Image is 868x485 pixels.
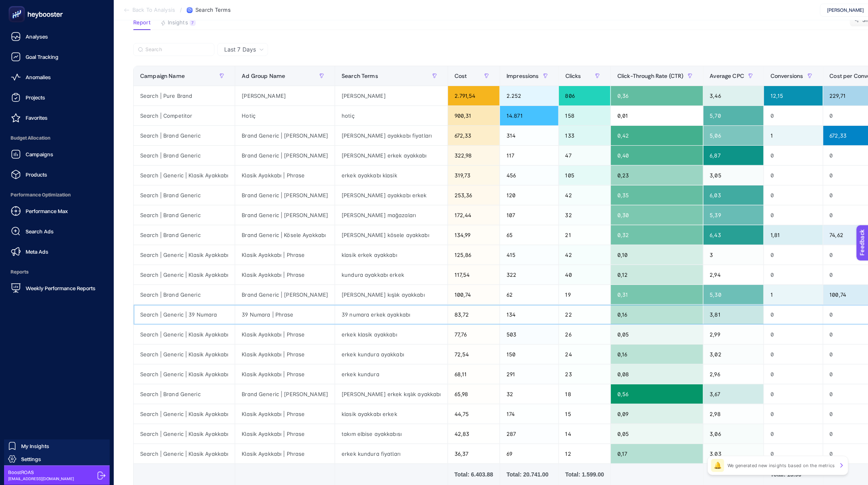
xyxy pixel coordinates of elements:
div: Total: 6.403.88 [455,470,493,479]
div: Brand Generic | [PERSON_NAME] [235,384,335,404]
span: / [180,6,182,13]
div: 5,06 [703,126,764,145]
span: Projects [26,94,45,101]
span: Insights [168,19,188,26]
div: Search | Generic | Klasik Ayakkabı [134,166,235,185]
div: 0 [764,444,823,463]
div: 1 [764,126,823,145]
div: [PERSON_NAME] mağazaları [335,205,448,225]
div: 3,67 [703,384,764,404]
span: Impressions [507,73,539,79]
div: 0,30 [611,205,703,225]
div: 6,43 [703,225,764,245]
div: Klasik Ayakkabı | Phrase [235,245,335,265]
p: We generated new insights based on the metrics [727,462,835,469]
div: 105 [559,166,610,185]
div: 174 [500,404,558,424]
a: Products [6,166,107,183]
div: Search | Generic | Klasik Ayakkabı [134,424,235,444]
div: 3,05 [703,166,764,185]
div: Search | Generic | Klasik Ayakkabı [134,345,235,364]
span: Meta Ads [26,248,48,255]
div: 806 [559,86,610,106]
div: [PERSON_NAME] [235,86,335,106]
span: Anomalies [26,74,51,80]
div: 0,16 [611,345,703,364]
div: 26 [559,325,610,344]
div: [PERSON_NAME] ayakkabı fiyatları [335,126,448,145]
div: Klasik Ayakkabı | Phrase [235,345,335,364]
div: 32 [559,205,610,225]
div: 22 [559,305,610,324]
div: 0,36 [611,86,703,106]
span: Search Terms [195,7,231,13]
div: Search | Generic | Klasik Ayakkabı [134,265,235,285]
div: 0,56 [611,384,703,404]
span: Performance Max [26,208,68,214]
div: Klasik Ayakkabı | Phrase [235,424,335,444]
div: 120 [500,185,558,205]
div: 5,70 [703,106,764,125]
div: takım elbise ayakkabısı [335,424,448,444]
div: 42 [559,245,610,265]
div: 0 [764,265,823,285]
span: Cost [455,73,467,79]
div: 172,44 [448,205,500,225]
div: 32 [500,384,558,404]
span: Back To Analysis [132,7,175,13]
div: 5,39 [703,205,764,225]
span: Ad Group Name [242,73,285,79]
span: Analyses [26,33,48,40]
div: Search | Brand Generic [134,146,235,165]
span: Settings [21,456,41,462]
div: 18 [559,384,610,404]
div: Klasik Ayakkabı | Phrase [235,265,335,285]
div: Hotiç [235,106,335,125]
div: 0 [764,384,823,404]
span: Weekly Performance Reports [26,285,95,291]
div: 0 [764,146,823,165]
div: 83,72 [448,305,500,324]
span: Performance Optimization [6,187,107,203]
span: Average CPC [710,73,745,79]
div: 1,81 [764,225,823,245]
div: 5,30 [703,285,764,304]
div: 117 [500,146,558,165]
div: 39 numara erkek ayakkabı [335,305,448,324]
div: 65,98 [448,384,500,404]
div: 6,03 [703,185,764,205]
div: 100,74 [448,285,500,304]
div: Search | Brand Generic [134,384,235,404]
div: 125,86 [448,245,500,265]
div: 36,37 [448,444,500,463]
div: [PERSON_NAME] ayakkabı erkek [335,185,448,205]
span: Search Ads [26,228,54,235]
span: Search Terms [342,73,378,79]
a: Anomalies [6,69,107,85]
span: Campaigns [26,151,53,157]
div: 🔔 [711,459,724,472]
div: 0,23 [611,166,703,185]
div: 21 [559,225,610,245]
div: 0,35 [611,185,703,205]
a: Favorites [6,110,107,126]
div: 319,73 [448,166,500,185]
div: 40 [559,265,610,285]
div: 12,15 [764,86,823,106]
div: 7 [190,19,196,26]
div: Search | Brand Generic [134,285,235,304]
div: Search | Generic | Klasik Ayakkabı [134,404,235,424]
div: 0,42 [611,126,703,145]
div: Search | Generic | Klasik Ayakkabı [134,325,235,344]
div: 2,94 [703,265,764,285]
div: 291 [500,364,558,384]
div: 0,40 [611,146,703,165]
div: klasik ayakkabı erkek [335,404,448,424]
div: 287 [500,424,558,444]
div: 2.252 [500,86,558,106]
span: Goal Tracking [26,54,58,60]
div: 42,83 [448,424,500,444]
div: 0 [764,205,823,225]
div: 23 [559,364,610,384]
div: 24 [559,345,610,364]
